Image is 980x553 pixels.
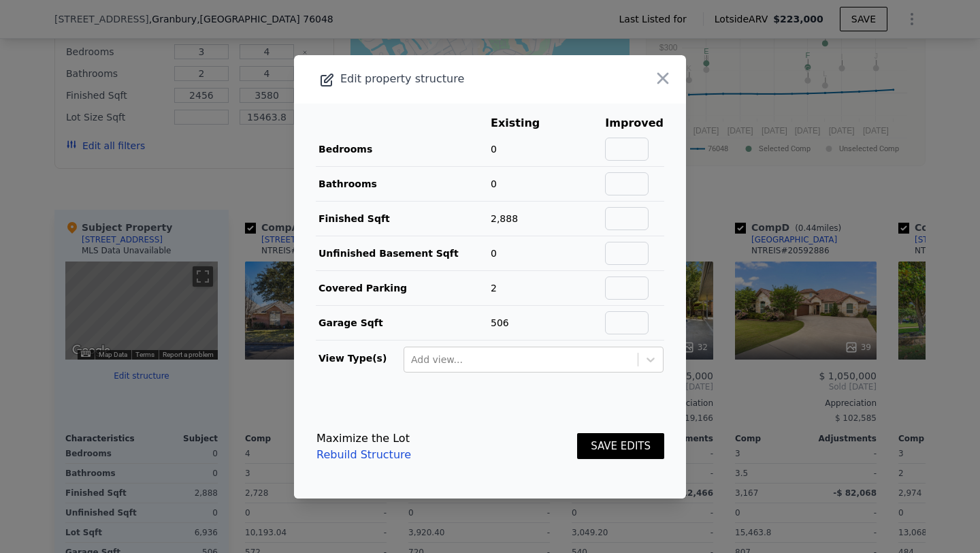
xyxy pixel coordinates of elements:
td: Finished Sqft [316,201,490,236]
td: Garage Sqft [316,305,490,340]
td: Unfinished Basement Sqft [316,236,490,270]
span: 2,888 [491,213,518,224]
span: 0 [491,178,497,189]
th: Improved [604,114,664,132]
td: Covered Parking [316,270,490,305]
td: Bedrooms [316,132,490,167]
td: Bathrooms [316,166,490,201]
div: Edit property structure [294,69,608,89]
div: Maximize the Lot [316,430,411,447]
th: Existing [490,114,561,132]
span: 0 [491,248,497,259]
td: View Type(s) [316,341,403,373]
span: 0 [491,144,497,155]
a: Rebuild Structure [316,447,411,463]
span: 2 [491,283,497,294]
button: SAVE EDITS [577,433,664,460]
span: 506 [491,317,509,328]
